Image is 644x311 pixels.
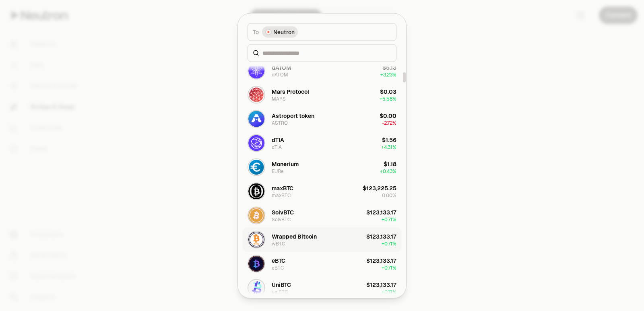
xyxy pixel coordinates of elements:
img: dTIA Logo [248,135,264,151]
div: eBTC [272,264,284,271]
button: dATOM LogodATOMdATOM$5.13+3.23% [243,58,401,82]
span: + 4.31% [381,144,396,150]
img: dATOM Logo [248,62,264,78]
span: 0.00% [382,192,396,198]
div: dTIA [272,136,284,144]
div: Astroport token [272,111,314,119]
span: + 0.71% [382,216,396,222]
div: $0.00 [380,111,396,119]
span: + 3.23% [380,71,396,78]
div: $0.03 [380,87,396,95]
button: ASTRO LogoAstroport tokenASTRO$0.00-2.72% [243,107,401,131]
div: Mars Protocol [272,87,309,95]
span: + 0.71% [382,288,396,295]
div: UniBTC [272,280,291,288]
img: uniBTC Logo [248,280,264,296]
img: MARS Logo [248,87,264,103]
span: + 0.71% [382,264,396,271]
div: $123,133.17 [366,232,396,240]
div: SolvBTC [272,208,294,216]
span: Neutron [273,28,295,36]
span: -2.72% [382,119,396,126]
button: dTIA LogodTIAdTIA$1.56+4.31% [243,131,401,155]
img: Neutron Logo [266,29,271,34]
div: $123,133.17 [366,280,396,288]
div: $1.18 [384,160,396,168]
div: Monerium [272,160,299,168]
div: $1.56 [382,136,396,144]
div: dATOM [272,71,288,78]
div: $5.13 [382,63,396,71]
button: uniBTC LogoUniBTCuniBTC$123,133.17+0.71% [243,276,401,300]
img: EURe Logo [248,159,264,175]
span: + 0.43% [380,168,396,174]
button: MARS LogoMars ProtocolMARS$0.03+5.58% [243,82,401,107]
span: To [253,28,259,36]
div: $123,133.17 [366,256,396,264]
div: maxBTC [272,192,291,198]
button: SolvBTC LogoSolvBTCSolvBTC$123,133.17+0.71% [243,203,401,227]
div: dTIA [272,144,282,150]
div: $123,225.25 [363,184,396,192]
div: ASTRO [272,119,288,126]
span: + 5.58% [380,95,396,102]
div: eBTC [272,256,285,264]
div: SolvBTC [272,216,291,222]
div: Wrapped Bitcoin [272,232,317,240]
button: wBTC LogoWrapped BitcoinwBTC$123,133.17+0.71% [243,227,401,251]
div: uniBTC [272,288,288,295]
img: maxBTC Logo [248,183,264,199]
img: eBTC Logo [248,255,264,272]
img: SolvBTC Logo [248,207,264,223]
img: ASTRO Logo [248,111,264,127]
div: EURe [272,168,284,174]
div: dATOM [272,63,291,71]
div: maxBTC [272,184,293,192]
img: wBTC Logo [248,231,264,247]
span: + 0.71% [382,240,396,247]
button: EURe LogoMoneriumEURe$1.18+0.43% [243,155,401,179]
div: MARS [272,95,286,102]
button: maxBTC LogomaxBTCmaxBTC$123,225.250.00% [243,179,401,203]
div: wBTC [272,240,285,247]
button: ToNeutron LogoNeutron [248,23,396,41]
button: eBTC LogoeBTCeBTC$123,133.17+0.71% [243,251,401,276]
div: $123,133.17 [366,208,396,216]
